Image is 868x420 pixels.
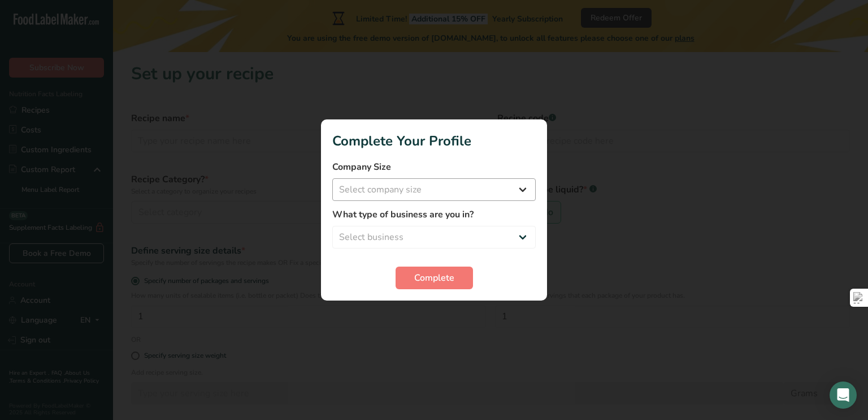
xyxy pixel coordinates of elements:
[332,131,536,151] h1: Complete Your Profile
[332,208,536,221] label: What type of business are you in?
[332,160,536,174] label: Company Size
[414,271,454,285] span: Complete
[830,382,857,409] div: Open Intercom Messenger
[396,267,473,289] button: Complete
